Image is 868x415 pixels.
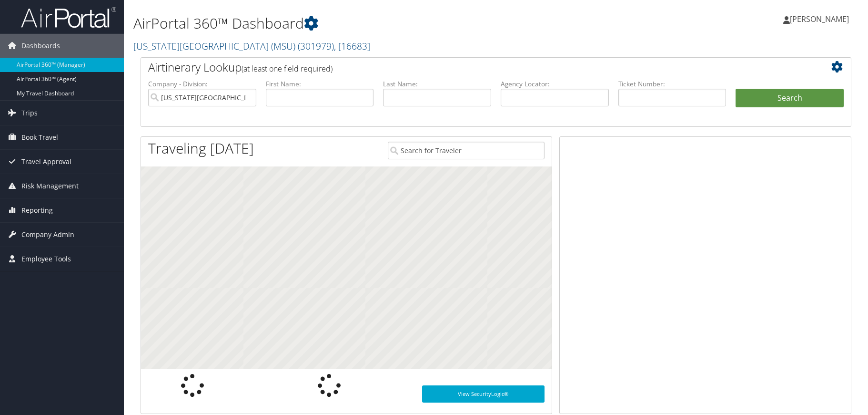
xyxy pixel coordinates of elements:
[21,247,71,271] span: Employee Tools
[21,198,53,222] span: Reporting
[21,34,60,58] span: Dashboards
[133,40,370,52] a: [US_STATE][GEOGRAPHIC_DATA] (MSU)
[783,5,858,33] a: [PERSON_NAME]
[148,59,785,75] h2: Airtinerary Lookup
[148,138,254,158] h1: Traveling [DATE]
[242,63,333,74] span: (at least one field required)
[298,40,334,52] span: ( 301979 )
[21,125,58,149] span: Book Travel
[422,385,545,403] a: View SecurityLogic®
[501,79,609,89] label: Agency Locator:
[388,142,545,159] input: Search for Traveler
[21,150,71,174] span: Travel Approval
[21,6,116,29] img: airportal-logo.png
[383,79,491,89] label: Last Name:
[334,40,370,52] span: , [ 16683 ]
[736,89,844,108] button: Search
[148,79,256,89] label: Company - Division:
[618,79,727,89] label: Ticket Number:
[790,14,849,24] span: [PERSON_NAME]
[266,79,374,89] label: First Name:
[133,13,617,33] h1: AirPortal 360™ Dashboard
[21,174,79,198] span: Risk Management
[21,223,74,247] span: Company Admin
[21,101,38,125] span: Trips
